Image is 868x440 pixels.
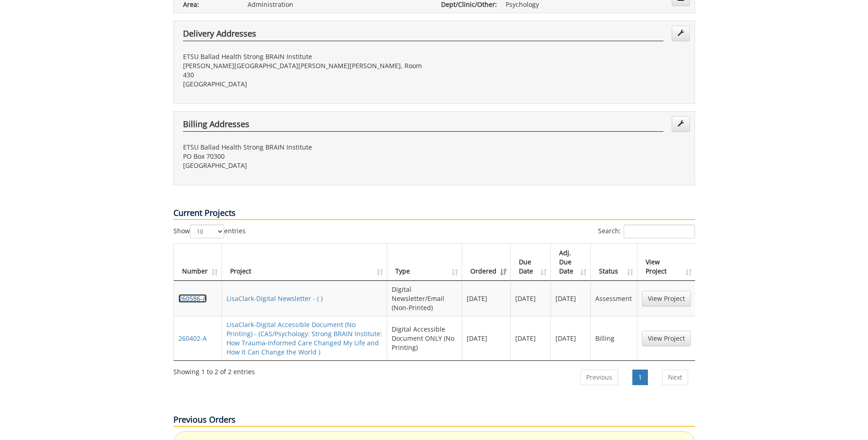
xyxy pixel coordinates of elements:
td: Digital Newsletter/Email (Non-Printed) [387,281,462,316]
a: View Project [642,331,691,346]
td: [DATE] [462,316,511,360]
td: Billing [591,316,637,360]
a: LisaClark-Digital Accessible Document (No Printing) - (CAS/Psychology: Strong BRAIN Institute: Ho... [226,320,382,356]
a: Next [662,370,688,385]
p: [PERSON_NAME][GEOGRAPHIC_DATA][PERSON_NAME][PERSON_NAME], Room 430 [183,61,427,80]
p: Current Projects [173,207,695,220]
td: [DATE] [462,281,511,316]
th: Number: activate to sort column ascending [174,244,222,281]
td: [DATE] [511,316,551,360]
th: View Project: activate to sort column ascending [637,244,695,281]
p: PO Box 70300 [183,152,427,161]
a: Edit Addresses [672,26,690,41]
a: View Project [642,291,691,306]
a: Edit Addresses [672,116,690,132]
label: Search: [598,225,695,238]
td: [DATE] [551,316,591,360]
p: Previous Orders [173,414,695,427]
input: Search: [624,225,695,238]
p: ETSU Ballad Health Strong BRAIN Institute [183,52,427,61]
td: Digital Accessible Document ONLY (No Printing) [387,316,462,360]
p: ETSU Ballad Health Strong BRAIN Institute [183,143,427,152]
td: [DATE] [511,281,551,316]
th: Ordered: activate to sort column ascending [462,244,511,281]
a: LisaClark-Digital Newsletter - ( ) [226,294,323,303]
th: Status: activate to sort column ascending [591,244,637,281]
a: 260402-A [178,334,207,343]
td: [DATE] [551,281,591,316]
th: Type: activate to sort column ascending [387,244,462,281]
th: Project: activate to sort column ascending [222,244,387,281]
select: Showentries [190,225,224,238]
p: [GEOGRAPHIC_DATA] [183,161,427,170]
a: 1 [632,370,648,385]
p: [GEOGRAPHIC_DATA] [183,80,427,89]
label: Show entries [173,225,246,238]
h4: Billing Addresses [183,120,663,132]
h4: Delivery Addresses [183,29,663,41]
div: Showing 1 to 2 of 2 entries [173,364,255,376]
td: Assessment [591,281,637,316]
a: Previous [580,370,618,385]
a: 260586-A [178,294,207,303]
th: Adj. Due Date: activate to sort column ascending [551,244,591,281]
th: Due Date: activate to sort column ascending [511,244,551,281]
